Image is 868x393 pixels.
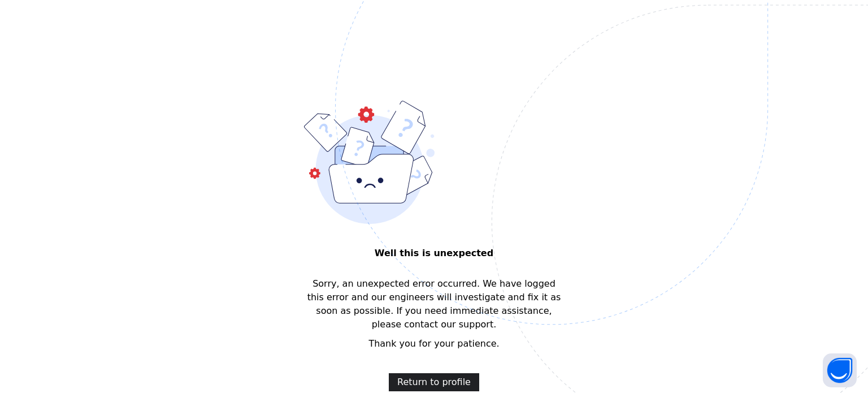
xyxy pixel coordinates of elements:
[823,353,857,387] button: Open asap
[397,375,471,389] span: Return to profile
[304,247,565,260] span: Well this is unexpected
[304,277,565,331] span: Sorry, an unexpected error occurred. We have logged this error and our engineers will investigate...
[304,101,435,224] img: error-bound.9d27ae2af7d8ffd69f21ced9f822e0fd.svg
